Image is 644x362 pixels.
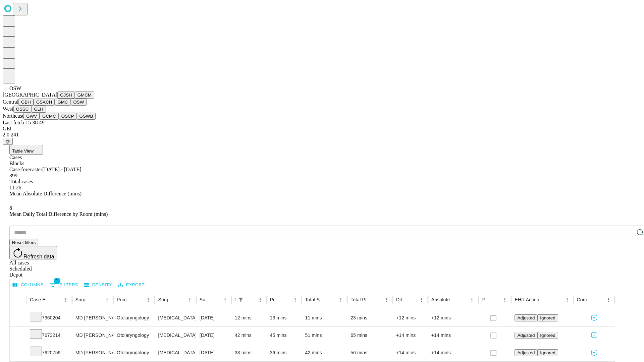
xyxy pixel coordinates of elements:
[515,297,539,302] div: EHR Action
[336,295,345,304] button: Menu
[396,327,425,344] div: +14 mins
[13,330,23,342] button: Expand
[305,309,344,326] div: 11 mins
[200,309,228,326] div: [DATE]
[431,344,475,361] div: +14 mins
[57,92,75,99] button: GJSH
[3,92,57,98] span: [GEOGRAPHIC_DATA]
[305,297,326,302] div: Total Scheduled Duration
[9,167,42,172] span: Case forecaster
[200,344,228,361] div: [DATE]
[158,297,175,302] div: Surgery Name
[144,295,153,304] button: Menu
[540,315,555,320] span: Ignored
[482,297,490,302] div: Resolved in EHR
[200,327,228,344] div: [DATE]
[158,309,193,326] div: [MEDICAL_DATA] INSERTION TUBE [MEDICAL_DATA]
[235,309,263,326] div: 12 mins
[83,280,114,290] button: Density
[117,327,151,344] div: Otolaryngology
[351,297,372,302] div: Total Predicted Duration
[431,309,475,326] div: +12 mins
[382,295,391,304] button: Menu
[515,349,537,356] button: Adjusted
[467,295,477,304] button: Menu
[75,327,110,344] div: MD [PERSON_NAME] [PERSON_NAME]
[30,297,51,302] div: Case Epic Id
[396,309,425,326] div: +12 mins
[9,85,21,91] span: OSW
[185,295,195,304] button: Menu
[134,295,144,304] button: Sort
[517,315,535,320] span: Adjusted
[3,106,13,112] span: West
[9,191,82,196] span: Mean Absolute Difference (mins)
[176,295,185,304] button: Sort
[3,132,641,138] div: 2.0.241
[594,295,604,304] button: Sort
[75,92,94,99] button: GMCM
[30,344,69,361] div: 7620759
[500,295,509,304] button: Menu
[13,347,23,359] button: Expand
[327,295,336,304] button: Sort
[12,240,36,245] span: Reset filters
[351,309,389,326] div: 23 mins
[40,113,59,120] button: GCMC
[396,344,425,361] div: +14 mins
[117,344,151,361] div: Otolaryngology
[235,297,235,302] div: Scheduled In Room Duration
[3,113,23,119] span: Northeast
[52,295,61,304] button: Sort
[577,297,594,302] div: Comments
[117,309,151,326] div: Otolaryngology
[604,295,613,304] button: Menu
[372,295,382,304] button: Sort
[9,185,21,190] span: 11.26
[305,344,344,361] div: 42 mins
[431,327,475,344] div: +14 mins
[290,295,300,304] button: Menu
[18,99,34,106] button: GBH
[48,280,80,290] button: Show filters
[305,327,344,344] div: 51 mins
[13,106,32,113] button: OSSC
[42,167,81,172] span: [DATE] - [DATE]
[417,295,426,304] button: Menu
[23,254,54,259] span: Refresh data
[9,179,33,184] span: Total cases
[270,344,299,361] div: 36 mins
[77,113,96,120] button: GSWB
[75,297,92,302] div: Surgeon Name
[256,295,265,304] button: Menu
[116,280,146,290] button: Export
[281,295,290,304] button: Sort
[200,297,210,302] div: Surgery Date
[537,314,558,321] button: Ignored
[117,297,133,302] div: Primary Service
[71,99,87,106] button: OSW
[540,333,555,338] span: Ignored
[75,309,110,326] div: MD [PERSON_NAME] [PERSON_NAME]
[9,246,57,259] button: Refresh data
[12,148,34,154] span: Table View
[220,295,230,304] button: Menu
[9,145,43,155] button: Table View
[537,349,558,356] button: Ignored
[540,295,549,304] button: Sort
[3,99,18,105] span: Central
[9,173,17,178] span: 399
[431,297,457,302] div: Absolute Difference
[75,344,110,361] div: MD [PERSON_NAME] [PERSON_NAME]
[23,113,40,120] button: GWV
[540,350,555,355] span: Ignored
[235,327,263,344] div: 42 mins
[13,312,23,324] button: Expand
[3,138,13,145] button: @
[158,327,193,344] div: [MEDICAL_DATA] UNDER AGE [DEMOGRAPHIC_DATA]
[351,327,389,344] div: 65 mins
[270,297,281,302] div: Predicted In Room Duration
[3,120,45,125] span: Last fetch: 15:38:49
[9,205,12,211] span: 8
[34,99,55,106] button: GSACH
